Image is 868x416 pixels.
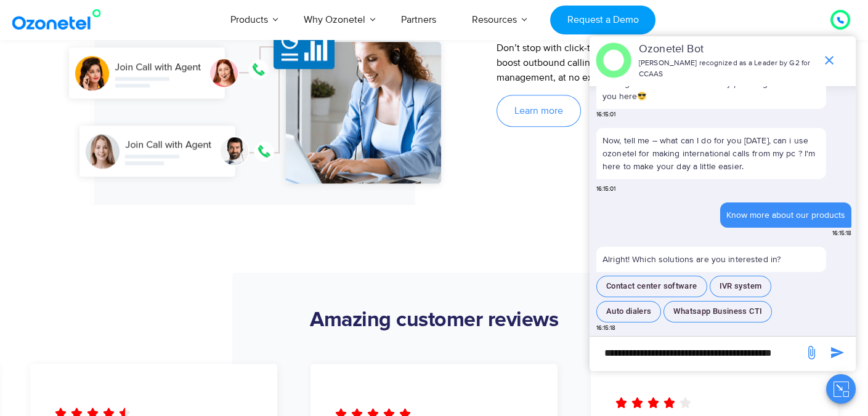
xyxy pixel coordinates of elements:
p: Alright! Which solutions are you interested in? [596,247,826,272]
div: Know more about our products [726,209,845,222]
span: send message [799,340,824,365]
button: IVR system [710,276,772,297]
div: new-msg-input [596,343,798,365]
i:  [615,394,627,412]
i:  [679,394,691,412]
p: Now, tell me – what can I do for you [DATE], can i use ozonetel for making international calls fr... [596,128,826,179]
p: [PERSON_NAME] recognized as a Leader by G2 for CCAAS [639,58,816,80]
span: 16:15:01 [596,110,615,119]
img: 😎 [638,92,646,100]
span: send message [825,340,850,365]
span: Learn more [514,106,563,116]
span: 16:15:18 [596,324,615,333]
a: Learn more [497,95,581,127]
span: 16:15:18 [832,229,851,238]
span: Don’t stop with click-to-call. Add on every feature you need to boost outbound calling productivi... [497,42,764,84]
button: Whatsapp Business CTI [663,301,772,322]
a: Request a Demo [550,6,655,34]
img: header [596,42,631,78]
i:  [631,394,643,412]
button: Close chat [826,374,856,404]
button: Contact center software [596,276,707,297]
button: Auto dialers [596,301,661,322]
h2: Amazing customer reviews [9,308,859,333]
p: Ozonetel Bot [639,41,816,58]
i:  [663,394,675,412]
i:  [647,394,659,412]
span: end chat or minimize [817,48,842,73]
span: 16:15:01 [596,185,615,194]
